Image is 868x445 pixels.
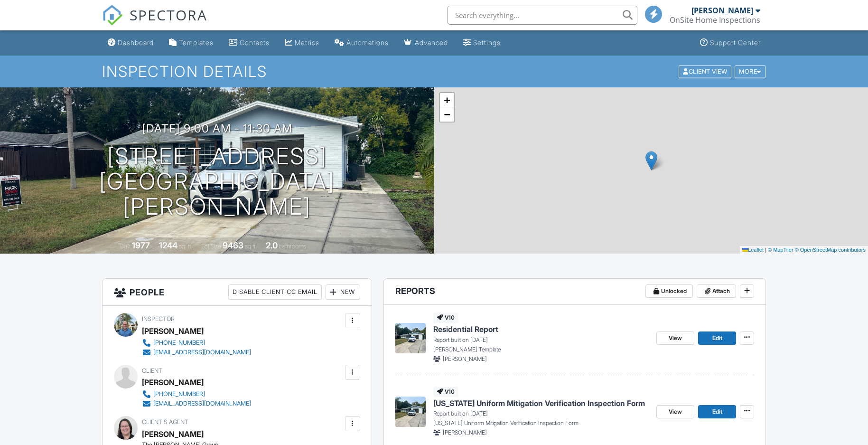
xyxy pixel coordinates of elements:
[444,94,450,106] span: +
[104,34,158,52] a: Dashboard
[102,63,766,80] h1: Inspection Details
[346,38,389,47] div: Automations
[153,390,205,398] div: [PHONE_NUMBER]
[103,279,372,306] h3: People
[331,34,392,52] a: Automations (Basic)
[742,247,764,253] a: Leaflet
[266,240,278,250] div: 2.0
[768,247,793,253] a: © MapTiler
[102,13,207,33] a: SPECTORA
[295,38,319,47] div: Metrics
[153,400,251,407] div: [EMAIL_ADDRESS][DOMAIN_NAME]
[415,38,448,47] div: Advanced
[670,15,760,25] div: OnSite Home Inspections
[142,315,175,322] span: Inspector
[459,34,504,52] a: Settings
[223,240,243,250] div: 9463
[132,240,150,250] div: 1977
[102,5,123,26] img: The Best Home Inspection Software - Spectora
[440,107,454,122] a: Zoom out
[228,284,322,300] div: Disable Client CC Email
[710,38,761,47] div: Support Center
[15,144,419,219] h1: [STREET_ADDRESS] [GEOGRAPHIC_DATA][PERSON_NAME]
[735,65,765,78] div: More
[448,6,637,25] input: Search everything...
[142,122,292,135] h3: [DATE] 9:00 am - 11:30 am
[142,348,251,357] a: [EMAIL_ADDRESS][DOMAIN_NAME]
[142,367,162,374] span: Client
[400,34,452,52] a: Advanced
[179,243,192,250] span: sq. ft.
[120,243,131,250] span: Built
[142,399,251,408] a: [EMAIL_ADDRESS][DOMAIN_NAME]
[765,247,766,253] span: |
[440,93,454,107] a: Zoom in
[153,349,251,356] div: [EMAIL_ADDRESS][DOMAIN_NAME]
[696,34,765,52] a: Support Center
[679,65,731,78] div: Client View
[225,34,273,52] a: Contacts
[159,240,177,250] div: 1244
[142,427,204,441] a: [PERSON_NAME]
[142,375,204,389] div: [PERSON_NAME]
[279,243,306,250] span: bathrooms
[678,67,734,75] a: Client View
[281,34,323,52] a: Metrics
[118,38,154,47] div: Dashboard
[142,324,204,338] div: [PERSON_NAME]
[795,247,866,253] a: © OpenStreetMap contributors
[165,34,217,52] a: Templates
[473,38,501,47] div: Settings
[201,243,221,250] span: Lot Size
[444,108,450,120] span: −
[142,338,251,348] a: [PHONE_NUMBER]
[245,243,257,250] span: sq.ft.
[142,389,251,399] a: [PHONE_NUMBER]
[179,38,214,47] div: Templates
[691,6,753,15] div: [PERSON_NAME]
[645,151,657,170] img: Marker
[142,418,188,426] span: Client's Agent
[153,339,205,347] div: [PHONE_NUMBER]
[130,5,207,25] span: SPECTORA
[326,284,360,300] div: New
[240,38,270,47] div: Contacts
